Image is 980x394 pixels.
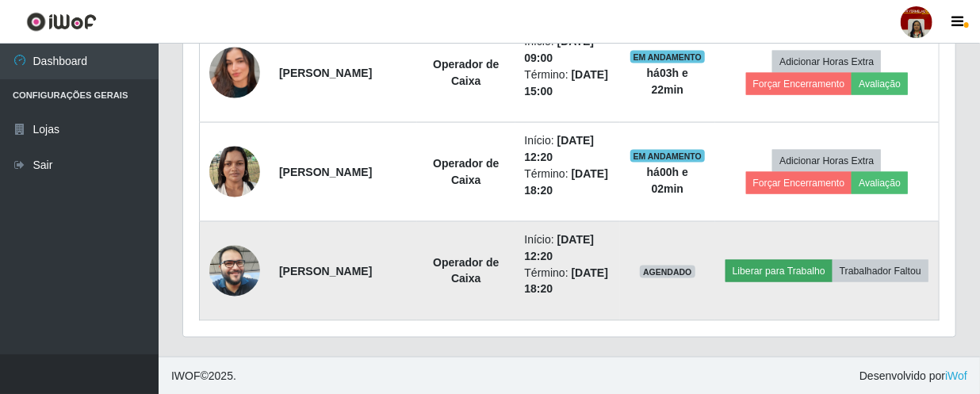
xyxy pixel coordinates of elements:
[746,172,852,194] button: Forçar Encerramento
[279,166,372,178] strong: [PERSON_NAME]
[525,231,611,265] li: Início:
[945,370,967,383] a: iWof
[525,33,611,67] li: Início:
[525,134,595,163] time: [DATE] 12:20
[525,265,611,298] li: Término:
[26,12,97,32] img: CoreUI Logo
[725,260,833,282] button: Liberar para Trabalho
[279,265,372,277] strong: [PERSON_NAME]
[209,138,260,205] img: 1720809249319.jpeg
[833,260,928,282] button: Trabalhador Faltou
[209,28,260,118] img: 1750801890236.jpeg
[772,150,881,172] button: Adicionar Horas Extra
[171,369,236,385] span: © 2025 .
[647,166,688,195] strong: há 00 h e 02 min
[171,370,201,383] span: IWOF
[525,132,611,166] li: Início:
[525,67,611,100] li: Término:
[630,150,706,163] span: EM ANDAMENTO
[852,172,908,194] button: Avaliação
[640,266,695,278] span: AGENDADO
[525,166,611,199] li: Término:
[433,58,499,87] strong: Operador de Caixa
[746,73,852,95] button: Forçar Encerramento
[209,237,260,304] img: 1755090695387.jpeg
[852,73,908,95] button: Avaliação
[525,233,595,262] time: [DATE] 12:20
[647,67,688,96] strong: há 03 h e 22 min
[433,157,499,186] strong: Operador de Caixa
[279,67,372,79] strong: [PERSON_NAME]
[433,256,499,285] strong: Operador de Caixa
[772,51,881,73] button: Adicionar Horas Extra
[630,51,706,63] span: EM ANDAMENTO
[859,369,967,385] span: Desenvolvido por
